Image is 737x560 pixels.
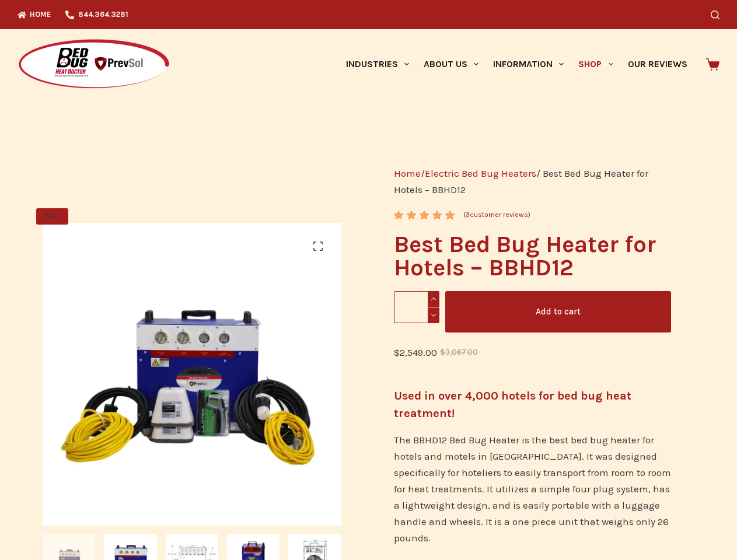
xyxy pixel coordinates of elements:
div: Rated 5.00 out of 5 [394,211,456,219]
img: Prevsol/Bed Bug Heat Doctor [18,38,170,90]
nav: Breadcrumb [394,165,671,198]
span: 3 [394,211,402,229]
button: Add to cart [445,291,671,332]
a: About Us [416,29,485,99]
span: Rated out of 5 based on customer ratings [394,211,456,282]
a: BBHD12 full package is the best bed bug heater for hotels [43,367,345,379]
a: Information [486,29,571,99]
span: 3 [466,211,470,219]
strong: Used in over 4,000 hotels for bed bug heat treatment! [394,389,631,420]
button: Search [711,10,719,19]
a: Our Reviews [620,29,694,99]
input: Product quantity [394,291,439,323]
a: (3customer reviews) [463,209,530,221]
h1: Best Bed Bug Heater for Hotels – BBHD12 [394,233,671,279]
nav: Primary [338,29,694,99]
bdi: 3,067.00 [440,348,478,356]
bdi: 2,549.00 [394,346,437,358]
span: SALE [36,208,68,225]
a: Industries [338,29,416,99]
a: Electric Bed Bug Heaters [425,167,536,179]
span: $ [440,348,445,356]
p: The BBHD12 Bed Bug Heater is the best bed bug heater for hotels and motels in [GEOGRAPHIC_DATA]. ... [394,432,671,546]
span: $ [394,346,400,358]
a: Shop [571,29,620,99]
a: View full-screen image gallery [306,235,330,258]
img: BBHD12 full package is the best bed bug heater for hotels [43,223,345,526]
a: Home [394,167,421,179]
